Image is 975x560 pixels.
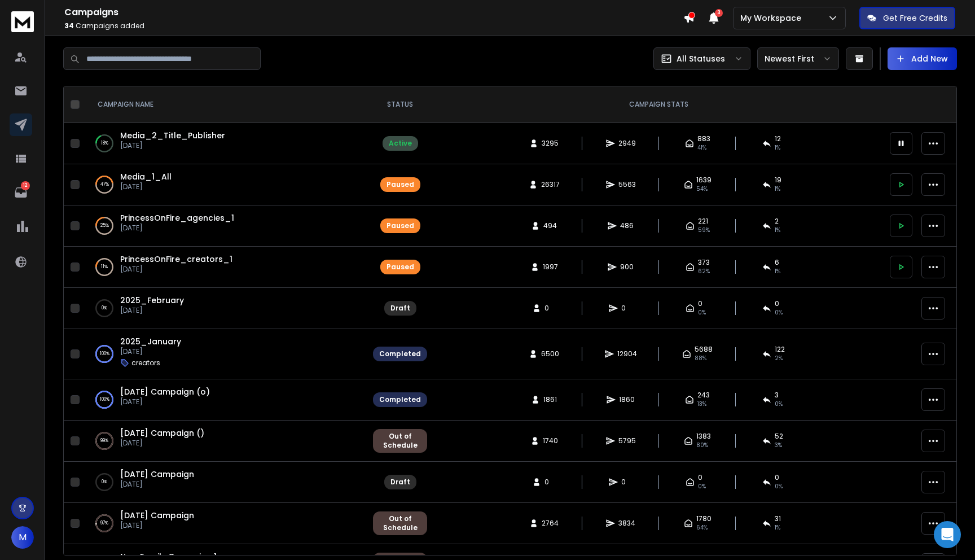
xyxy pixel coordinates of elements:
span: 0 % [775,400,783,409]
td: 99%[DATE] Campaign ()[DATE] [84,421,366,462]
span: 0% [698,308,706,317]
span: 2949 [618,139,636,148]
span: 3 % [775,441,782,450]
span: 900 [620,262,634,272]
span: 494 [543,221,557,230]
td: 0%[DATE] Campaign[DATE] [84,462,366,503]
button: Add New [888,47,957,70]
div: Completed [379,349,421,358]
span: 3834 [618,519,635,528]
span: 373 [698,258,710,267]
span: 59 % [698,226,710,235]
span: 3295 [542,139,559,148]
span: 0% [775,308,783,317]
h1: Campaigns [64,6,683,19]
span: 1 % [775,185,780,194]
td: 25%PrincessOnFire_agencies_1[DATE] [84,205,366,247]
p: 0 % [102,476,107,488]
a: [DATE] Campaign [120,469,194,480]
a: [DATE] Campaign [120,510,194,521]
span: 1383 [696,432,711,441]
span: 62 % [698,267,710,276]
p: 25 % [100,220,109,231]
p: My Workspace [740,12,806,24]
span: 0 [698,299,702,308]
span: 3 [775,391,779,400]
p: 11 % [101,261,108,273]
span: 1740 [543,436,558,445]
span: 0 [775,473,779,482]
span: 13 % [697,400,706,409]
div: Completed [379,395,421,404]
p: 47 % [100,179,109,190]
a: [DATE] Campaign (o) [120,386,210,397]
span: 0 [621,304,633,313]
span: 883 [697,134,710,143]
span: 6500 [541,349,559,358]
button: M [11,526,34,549]
span: 3 [715,9,723,17]
p: [DATE] [120,521,194,530]
span: 5563 [618,180,636,189]
td: 100%[DATE] Campaign (o)[DATE] [84,379,366,421]
span: 2025_February [120,295,184,306]
span: 19 [775,176,781,185]
span: 31 [775,514,781,523]
a: PrincessOnFire_agencies_1 [120,212,234,224]
span: 0 [544,304,556,313]
p: 97 % [100,518,108,529]
span: 486 [620,221,634,230]
div: Draft [390,478,410,487]
span: 0% [775,482,783,491]
span: 6 [775,258,779,267]
div: Active [389,139,412,148]
div: Out of Schedule [379,432,421,450]
a: PrincessOnFire_creators_1 [120,253,232,265]
p: 100 % [100,348,109,360]
span: 1 % [775,267,780,276]
span: 1 % [775,523,780,532]
span: 2764 [542,519,559,528]
span: 1997 [543,262,558,272]
p: 0 % [102,303,107,314]
a: Media_2_Title_Publisher [120,130,225,141]
a: 2025_January [120,336,181,347]
p: 99 % [100,435,108,447]
span: 52 [775,432,783,441]
span: 12 [775,134,781,143]
span: 221 [698,217,708,226]
img: logo [11,11,34,32]
p: [DATE] [120,141,225,150]
span: 5688 [695,345,713,354]
span: 0 [621,478,633,487]
div: Paused [387,180,414,189]
th: STATUS [366,86,434,123]
span: 34 [64,21,74,30]
span: 41 % [697,143,706,152]
span: 243 [697,391,710,400]
td: 18%Media_2_Title_Publisher[DATE] [84,123,366,164]
p: creators [131,358,160,368]
span: 122 [775,345,785,354]
span: 64 % [696,523,708,532]
div: Paused [387,221,414,230]
span: 0% [698,482,706,491]
p: [DATE] [120,439,204,448]
p: [DATE] [120,347,181,356]
td: 97%[DATE] Campaign[DATE] [84,503,366,544]
span: 88 % [695,354,706,363]
p: [DATE] [120,306,184,315]
th: CAMPAIGN NAME [84,86,366,123]
p: Campaigns added [64,21,683,30]
span: 1 % [775,226,780,235]
span: 0 [698,473,702,482]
